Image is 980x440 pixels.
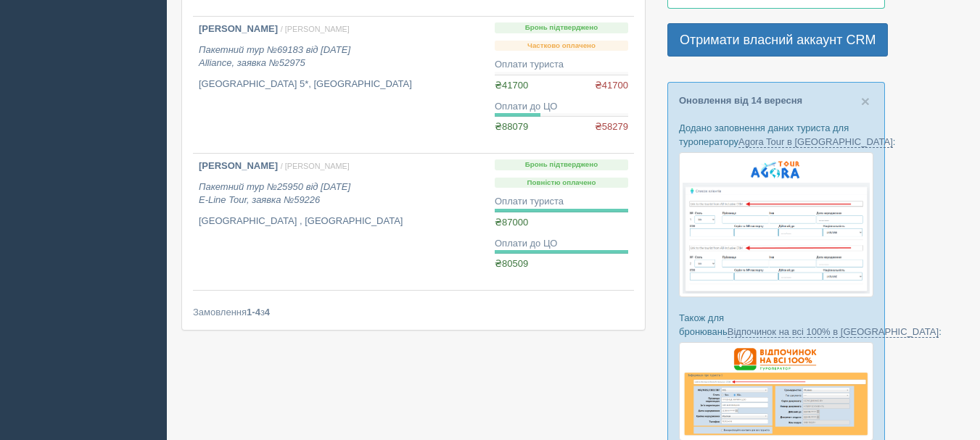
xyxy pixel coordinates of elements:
[281,162,350,170] span: / [PERSON_NAME]
[495,58,628,72] div: Оплати туриста
[495,258,528,269] span: ₴80509
[199,44,350,69] i: Пакетний тур №69183 від [DATE] Alliance, заявка №52975
[199,181,350,206] i: Пакетний тур №25950 від [DATE] E-Line Tour, заявка №59226
[495,22,628,33] p: Бронь підтверджено
[495,80,528,91] span: ₴41700
[199,78,483,91] p: [GEOGRAPHIC_DATA] 5*, [GEOGRAPHIC_DATA]
[667,23,888,57] a: Отримати власний аккаунт CRM
[495,217,528,228] span: ₴87000
[193,305,634,319] div: Замовлення з
[495,159,628,170] p: Бронь підтверджено
[679,152,873,297] img: agora-tour-%D1%84%D0%BE%D1%80%D0%BC%D0%B0-%D0%B1%D1%80%D0%BE%D0%BD%D1%8E%D0%B2%D0%B0%D0%BD%D0%BD%...
[193,17,489,153] a: [PERSON_NAME] / [PERSON_NAME] Пакетний тур №69183 від [DATE]Alliance, заявка №52975 [GEOGRAPHIC_D...
[495,121,528,132] span: ₴88079
[861,93,870,109] span: ×
[281,25,350,33] span: / [PERSON_NAME]
[495,100,628,114] div: Оплати до ЦО
[679,311,873,339] p: Також для бронювань :
[193,154,489,290] a: [PERSON_NAME] / [PERSON_NAME] Пакетний тур №25950 від [DATE]E-Line Tour, заявка №59226 [GEOGRAPHI...
[199,215,483,228] p: [GEOGRAPHIC_DATA] , [GEOGRAPHIC_DATA]
[199,23,278,34] b: [PERSON_NAME]
[595,79,628,93] span: ₴41700
[495,195,628,209] div: Оплати туриста
[679,95,802,106] a: Оновлення від 14 вересня
[728,326,939,338] a: Відпочинок на всі 100% в [GEOGRAPHIC_DATA]
[595,120,628,134] span: ₴58279
[265,307,270,317] b: 4
[738,136,893,148] a: Agora Tour в [GEOGRAPHIC_DATA]
[495,41,628,51] p: Частково оплачено
[495,178,628,188] p: Повністю оплачено
[679,121,873,149] p: Додано заповнення даних туриста для туроператору :
[247,307,260,317] b: 1-4
[495,237,628,251] div: Оплати до ЦО
[861,94,870,109] button: Close
[199,160,278,171] b: [PERSON_NAME]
